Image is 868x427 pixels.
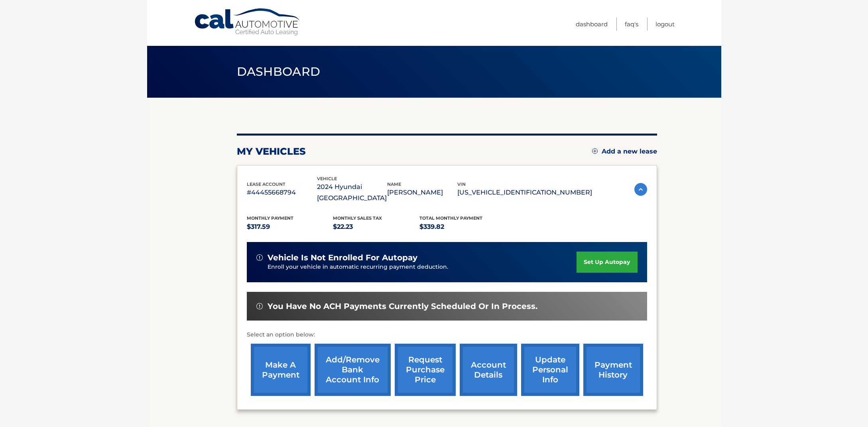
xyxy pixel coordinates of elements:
span: lease account [247,181,285,187]
a: set up autopay [577,252,637,273]
h2: my vehicles [237,146,306,157]
p: #44455668794 [247,187,317,198]
p: [US_VEHICLE_IDENTIFICATION_NUMBER] [457,187,592,198]
p: $22.23 [333,221,419,232]
span: Total Monthly Payment [419,215,482,221]
img: alert-white.svg [256,254,263,261]
p: $339.82 [419,221,506,232]
span: Dashboard [237,64,321,79]
img: add.svg [592,148,598,154]
a: make a payment [251,344,311,396]
span: vehicle [317,176,337,181]
span: Monthly Payment [247,215,293,221]
a: update personal info [521,344,579,396]
p: Enroll your vehicle in automatic recurring payment deduction. [268,263,577,272]
span: vehicle is not enrolled for autopay [268,253,417,263]
p: 2024 Hyundai [GEOGRAPHIC_DATA] [317,181,387,204]
span: Monthly sales Tax [333,215,382,221]
span: name [387,181,401,187]
a: Add/Remove bank account info [315,344,391,396]
a: Logout [655,18,675,31]
a: Add a new lease [592,148,657,155]
p: Select an option below: [247,330,647,340]
a: FAQ's [625,18,638,31]
a: payment history [583,344,643,396]
a: request purchase price [395,344,456,396]
a: Dashboard [576,18,608,31]
a: account details [460,344,517,396]
img: accordion-active.svg [634,183,647,196]
span: You have no ACH payments currently scheduled or in process. [268,301,537,311]
img: alert-white.svg [256,303,263,309]
p: [PERSON_NAME] [387,187,457,198]
span: vin [457,181,466,187]
a: Cal Automotive [194,8,301,36]
p: $317.59 [247,221,333,232]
